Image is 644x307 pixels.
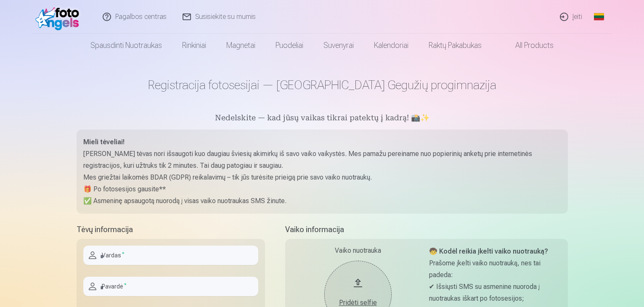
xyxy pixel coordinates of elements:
a: Kalendoriai [364,34,419,57]
a: Suvenyrai [313,34,364,57]
p: ✅ Asmeninę apsaugotą nuorodą į visas vaiko nuotraukas SMS žinute. [83,195,561,207]
h1: Registracija fotosesijai — [GEOGRAPHIC_DATA] Gegužių progimnazija [77,77,568,93]
h5: Vaiko informacija [285,224,568,236]
a: Spausdinti nuotraukas [80,34,172,57]
p: ✔ Išsiųsti SMS su asmenine nuoroda į nuotraukas iškart po fotosesijos; [429,281,561,304]
h5: Tėvų informacija [77,224,265,236]
p: [PERSON_NAME] tėvas nori išsaugoti kuo daugiau šviesių akimirkų iš savo vaiko vaikystės. Mes pama... [83,148,561,172]
p: 🎁 Po fotosesijos gausite** [83,183,561,195]
a: Magnetai [216,34,265,57]
strong: Mieli tėveliai! [83,138,125,146]
img: /fa2 [35,3,84,30]
p: Prašome įkelti vaiko nuotrauką, nes tai padeda: [429,257,561,281]
a: Raktų pakabukas [419,34,492,57]
a: Rinkiniai [172,34,216,57]
a: All products [492,34,564,57]
strong: 🧒 Kodėl reikia įkelti vaiko nuotrauką? [429,247,548,255]
div: Vaiko nuotrauka [292,246,424,256]
a: Puodeliai [265,34,313,57]
p: Mes griežtai laikomės BDAR (GDPR) reikalavimų – tik jūs turėsite prieigą prie savo vaiko nuotraukų. [83,172,561,183]
h5: Nedelskite — kad jūsų vaikas tikrai patektų į kadrą! 📸✨ [77,113,568,124]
